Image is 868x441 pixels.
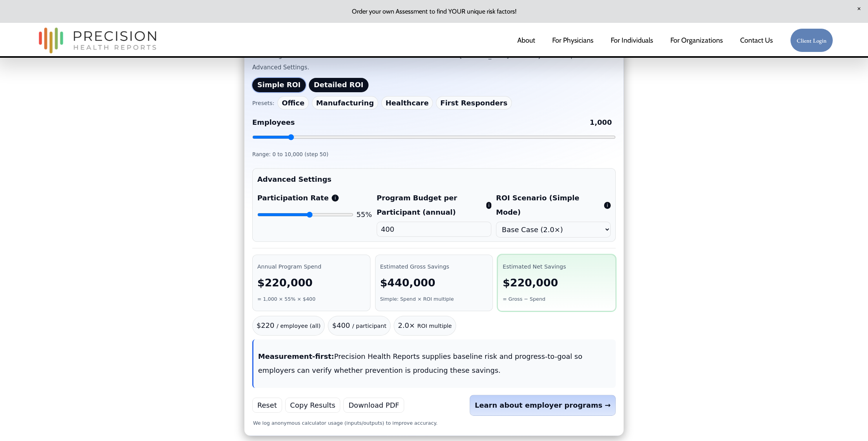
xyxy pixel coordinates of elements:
[257,260,365,274] div: Annual Program Spend
[257,172,611,186] summary: Advanced Settings
[436,96,511,110] button: First Responders
[503,276,611,290] div: $220,000
[293,52,339,59] strong: risk reduction
[332,321,350,329] span: $400
[470,395,616,416] a: Learn about employer programs →
[356,208,372,222] output: 55%
[343,398,404,413] button: Download PDF
[503,292,611,306] div: = Gross − Spend
[380,276,488,290] div: $440,000
[496,222,611,238] select: ROI scenario
[496,191,611,219] label: ROI Scenario (Simple Mode)
[398,321,415,329] span: 2.0×
[35,24,160,57] img: Precision Health Reports
[380,292,488,306] div: Simple: Spend × ROI multiple
[417,323,452,329] small: ROI multiple
[312,96,378,110] button: Manufacturing
[309,78,369,92] button: Detailed ROI
[670,33,723,48] a: folder dropdown
[258,352,334,360] strong: Measurement-first:
[257,191,372,205] label: Participation Rate
[604,202,611,209] button: Applies a literature-based ROI multiple to total spend.
[252,398,282,413] button: Reset to defaults
[252,96,274,110] span: Presets:
[285,398,341,413] button: Copy results to clipboard
[670,33,723,47] span: For Organizations
[257,292,365,306] div: = 1,000 × 55% × $400
[257,276,365,290] div: $220,000
[252,115,295,129] span: Employees
[586,114,616,131] output: Employees
[252,78,616,92] div: Calculator Mode
[257,321,274,329] span: $220
[277,323,321,329] small: / employee (all)
[258,350,611,377] p: Precision Health Reports supplies baseline risk and progress-to-goal so employers can verify whet...
[611,33,653,48] a: For Individuals
[503,260,611,274] div: Estimated Net Savings
[377,191,491,219] label: Program Budget per Participant (annual)
[381,96,433,110] button: Healthcare
[244,22,624,436] div: Employer Wellness ROI Calculator
[332,195,339,202] button: Share of employees who participate each year.
[277,96,309,110] button: Office
[253,418,615,428] p: We log anonymous calculator usage (inputs/outputs) to improve accuracy.
[252,147,616,161] div: Range: 0 to 10,000 (step 50)
[740,33,773,48] a: Contact Us
[252,78,306,92] button: Simple ROI
[552,33,593,48] a: For Physicians
[252,50,616,74] p: Tie savings to —ASCVD events avoided and fewer new [MEDICAL_DATA] cases. Adjust assumptions in Ad...
[790,28,834,53] a: Client Login
[252,96,616,110] div: Cohort presets
[728,342,868,441] iframe: Chat Widget
[486,202,491,209] button: Annual budget per participant, including assessment + interventions.
[517,33,535,48] a: About
[352,323,386,329] small: / participant
[380,260,488,274] div: Estimated Gross Savings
